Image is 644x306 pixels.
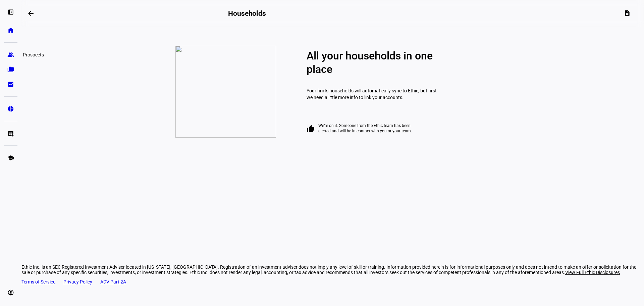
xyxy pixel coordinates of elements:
[27,9,35,17] mat-icon: arrow_backwards
[63,279,92,285] a: Privacy Policy
[307,49,437,76] p: All your households in one place
[7,9,14,15] eth-mat-symbol: left_panel_open
[228,9,266,17] h2: Households
[7,289,14,296] eth-mat-symbol: account_circle
[7,27,14,34] eth-mat-symbol: home
[4,102,17,116] a: pie_chart
[21,264,644,275] div: Ethic Inc. is an SEC Registered Investment Adviser located in [US_STATE], [GEOGRAPHIC_DATA]. Regi...
[7,105,14,112] eth-mat-symbol: pie_chart
[21,279,55,285] a: Terms of Service
[4,48,17,61] a: group
[624,10,631,16] mat-icon: description
[7,81,14,88] eth-mat-symbol: bid_landscape
[7,66,14,73] eth-mat-symbol: folder_copy
[7,51,14,58] eth-mat-symbol: group
[20,51,47,59] div: Prospects
[7,155,14,161] eth-mat-symbol: school
[4,63,17,76] a: folder_copy
[565,270,620,275] span: View Full Ethic Disclosures
[175,46,276,138] img: zero-household.png
[307,125,315,133] mat-icon: thumb_up
[100,279,126,285] a: ADV Part 2A
[4,78,17,91] a: bid_landscape
[307,81,437,107] p: Your firm’s households will automatically sync to Ethic, but first we need a little more info to ...
[4,24,17,37] a: home
[7,130,14,137] eth-mat-symbol: list_alt_add
[307,123,414,134] p: We’re on it. Someone from the Ethic team has been alerted and will be in contact with you or your...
